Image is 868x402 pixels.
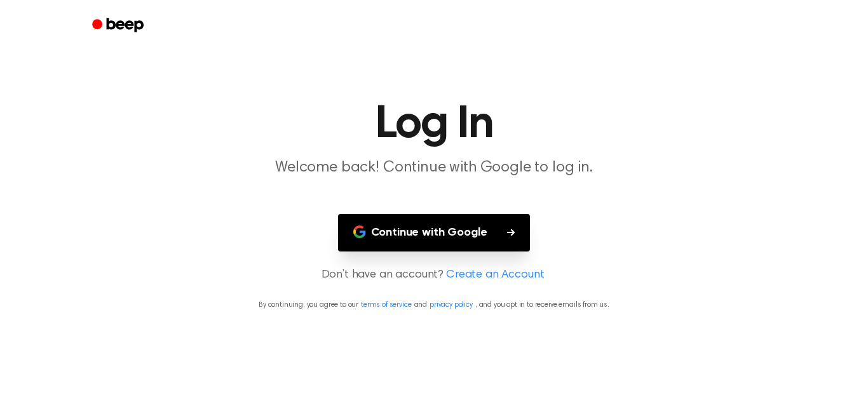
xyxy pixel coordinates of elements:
h1: Log In [109,102,759,147]
a: Beep [83,13,155,38]
a: terms of service [361,301,411,309]
button: Continue with Google [338,214,531,251]
a: privacy policy [430,301,473,309]
a: Create an Account [446,267,544,284]
p: Don’t have an account? [15,267,853,284]
p: Welcome back! Continue with Google to log in. [190,157,678,178]
p: By continuing, you agree to our and , and you opt in to receive emails from us. [15,299,853,311]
